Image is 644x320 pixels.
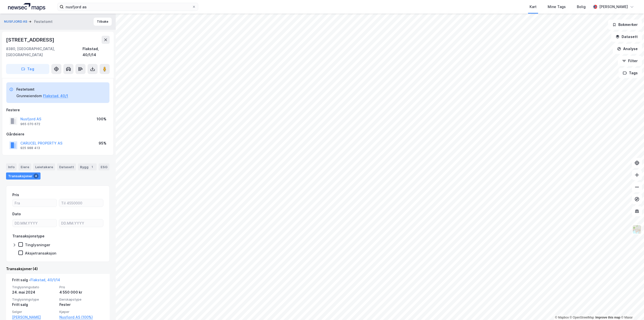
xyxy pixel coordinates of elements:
div: 24. mai 2024 [12,289,56,295]
div: Kontrollprogram for chat [619,296,644,320]
div: 8380, [GEOGRAPHIC_DATA], [GEOGRAPHIC_DATA] [6,46,83,58]
button: Datasett [611,32,642,42]
div: Transaksjoner (4) [6,266,110,272]
div: 4 [33,173,38,179]
iframe: Chat Widget [619,296,644,320]
span: Kjøper [59,310,104,314]
a: OpenStreetMap [570,316,594,319]
div: Dato [12,211,21,217]
div: 925 988 413 [20,146,40,150]
button: Analyse [613,44,642,54]
span: Tinglysningsdato [12,285,56,289]
span: Selger [12,310,56,314]
div: Bygg [78,163,97,170]
button: Bokmerker [608,20,642,30]
div: 1 [90,164,95,169]
div: Fritt salg - [12,277,60,285]
img: Z [632,225,642,234]
div: Bolig [577,4,586,10]
div: 4 550 000 kr [59,289,104,295]
div: 965 070 672 [20,122,40,126]
div: Kart [530,4,537,10]
span: Eierskapstype [59,297,104,302]
button: NUSFJORD AS [4,19,28,24]
input: Søk på adresse, matrikkel, gårdeiere, leietakere eller personer [64,3,192,11]
a: Mapbox [555,316,569,319]
button: Tags [619,68,642,78]
div: Fritt salg [12,302,56,308]
div: Eiere [19,163,31,170]
div: Grunneiendom [16,93,42,99]
input: Fra [13,199,57,207]
div: [PERSON_NAME] [599,4,628,10]
div: ESG [99,163,109,170]
button: Filter [618,56,642,66]
div: Flakstad, 40/1/14 [83,46,110,58]
div: Mine Tags [548,4,566,10]
div: [STREET_ADDRESS] [6,36,55,44]
div: Info [6,163,17,170]
img: logo.a4113a55bc3d86da70a041830d287a7e.svg [8,3,45,11]
div: Festetomt [34,19,53,25]
div: Leietakere [33,163,55,170]
div: 100% [97,116,106,122]
div: Fester [59,302,104,308]
div: Tinglysninger [25,242,50,247]
div: 95% [99,140,106,146]
div: Transaksjonstype [12,233,45,239]
div: Gårdeiere [6,131,109,137]
div: Festetomt [16,86,68,92]
button: Tilbake [94,18,112,26]
span: Pris [59,285,104,289]
button: Tag [6,64,49,74]
div: Festere [6,107,109,113]
input: Til 4550000 [59,199,103,207]
input: DD.MM.YYYY [59,219,103,227]
div: Datasett [57,163,76,170]
a: Flakstad, 40/1/14 [30,278,60,282]
div: Pris [12,192,19,198]
div: Aksjetransaksjon [25,251,56,256]
span: Tinglysningstype [12,297,56,302]
div: Transaksjoner [6,172,41,180]
button: Flakstad, 40/1 [43,93,68,99]
a: Improve this map [595,316,620,319]
input: DD.MM.YYYY [13,219,57,227]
